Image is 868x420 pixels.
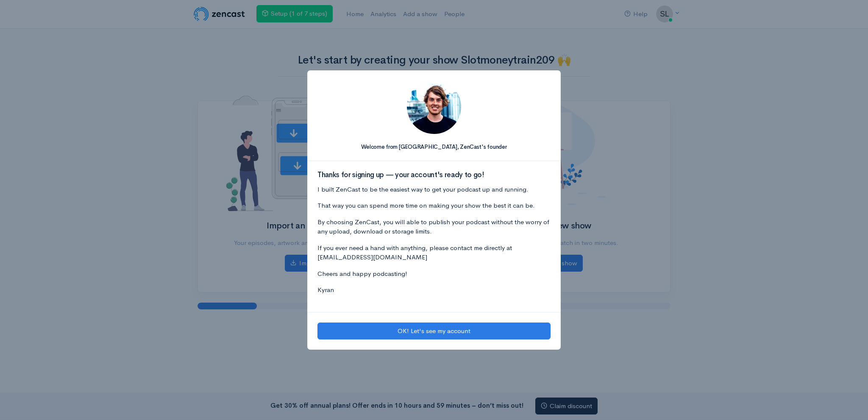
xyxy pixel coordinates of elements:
[317,243,551,262] p: If you ever need a hand with anything, please contact me directly at [EMAIL_ADDRESS][DOMAIN_NAME]
[317,144,551,150] h5: Welcome from [GEOGRAPHIC_DATA], ZenCast's founder
[317,323,551,340] button: OK! Let's see my account
[317,171,551,179] h3: Thanks for signing up — your account's ready to go!
[317,185,551,195] p: I built ZenCast to be the easiest way to get your podcast up and running.
[317,201,551,211] p: That way you can spend more time on making your show the best it can be.
[317,217,551,236] p: By choosing ZenCast, you will able to publish your podcast without the worry of any upload, downl...
[839,391,860,412] iframe: gist-messenger-bubble-iframe
[317,285,551,295] p: Kyran
[317,269,551,279] p: Cheers and happy podcasting!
